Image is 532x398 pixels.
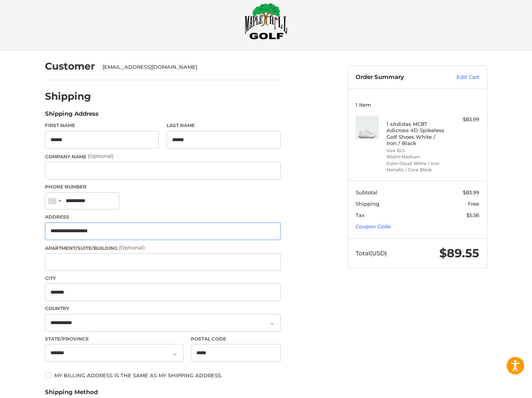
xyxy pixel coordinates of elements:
legend: Shipping Address [45,109,99,122]
small: (Optional) [119,244,145,251]
label: City [45,275,281,282]
span: Subtotal [356,189,377,195]
li: Width Medium [386,154,446,160]
span: $89.55 [439,246,479,260]
img: Maple Hill Golf [244,3,288,39]
label: Apartment/Suite/Building [45,244,281,252]
div: [EMAIL_ADDRESS][DOMAIN_NAME] [102,63,273,71]
h3: Order Summary [356,74,440,81]
label: Address [45,213,281,221]
div: $83.99 [448,116,479,124]
a: Edit Cart [440,74,479,81]
span: Total (USD) [356,249,387,257]
li: Color Cloud White / Iron Metallic / Core Black [386,160,446,173]
label: Country [45,305,281,312]
span: Shipping [356,201,379,207]
label: Company Name [45,152,281,160]
h2: Customer [45,60,95,72]
span: Tax [356,212,365,218]
span: $5.56 [466,212,479,218]
h2: Shipping [45,90,91,102]
span: $83.99 [463,189,479,195]
h3: 1 Item [356,102,479,108]
li: Size 10.5 [386,147,446,154]
small: (Optional) [88,153,113,159]
a: Coupon Code [356,223,391,229]
label: My billing address is the same as my shipping address. [45,372,281,378]
label: Postal Code [191,335,281,342]
label: State/Province [45,335,183,342]
label: First Name [45,122,159,129]
span: Free [468,201,479,207]
label: Phone Number [45,183,281,190]
label: Last Name [167,122,281,129]
h4: 1 x Adidas MC87 Adicross 4D Spikeless Golf Shoes White / Iron / Black [386,121,446,146]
